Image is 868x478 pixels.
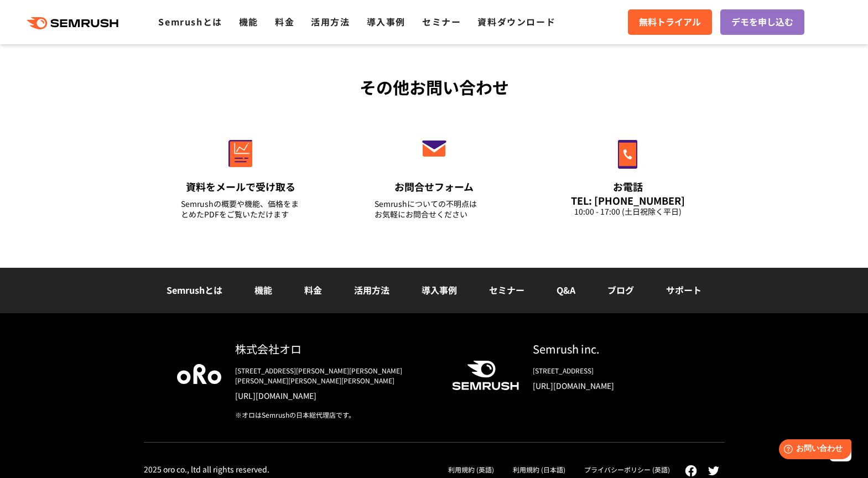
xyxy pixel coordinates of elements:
[235,410,434,420] div: ※オロはSemrushの日本総代理店です。
[235,341,434,357] div: 株式会社オロ
[351,116,517,233] a: お問合せフォーム Semrushについての不明点はお気軽にお問合せください
[375,199,494,220] div: Semrushについての不明点は お気軽にお問合せください
[167,283,222,297] a: Semrushとは
[533,366,692,376] div: [STREET_ADDRESS]
[708,466,719,475] img: twitter
[367,15,406,28] a: 導入事例
[533,380,692,391] a: [URL][DOMAIN_NAME]
[144,75,725,100] div: その他お問い合わせ
[477,15,555,28] a: 資料ダウンロード
[158,15,222,28] a: Semrushとは
[720,9,804,35] a: デモを申し込む
[568,194,688,206] div: TEL: [PHONE_NUMBER]
[628,9,712,35] a: 無料トライアル
[177,364,221,384] img: oro company
[533,341,692,357] div: Semrush inc.
[422,15,461,28] a: セミナー
[181,199,300,220] div: Semrushの概要や機能、価格をまとめたPDFをご覧いただけます
[557,283,575,297] a: Q&A
[770,435,856,466] iframe: Help widget launcher
[568,180,688,194] div: お電話
[513,465,565,474] a: 利用規約 (日本語)
[235,390,434,401] a: [URL][DOMAIN_NAME]
[275,15,294,28] a: 料金
[666,283,701,297] a: サポート
[584,465,670,474] a: プライバシーポリシー (英語)
[181,180,300,194] div: 資料をメールで受け取る
[144,464,269,474] div: 2025 oro co., ltd all rights reserved.
[311,15,350,28] a: 活用方法
[489,283,524,297] a: セミナー
[639,15,701,29] span: 無料トライアル
[422,283,457,297] a: 導入事例
[158,116,324,233] a: 資料をメールで受け取る Semrushの概要や機能、価格をまとめたPDFをご覧いただけます
[448,465,494,474] a: 利用規約 (英語)
[254,283,272,297] a: 機能
[685,465,697,477] img: facebook
[568,206,688,217] div: 10:00 - 17:00 (土日祝除く平日)
[304,283,322,297] a: 料金
[607,283,634,297] a: ブログ
[354,283,389,297] a: 活用方法
[235,366,434,386] div: [STREET_ADDRESS][PERSON_NAME][PERSON_NAME][PERSON_NAME][PERSON_NAME][PERSON_NAME]
[239,15,258,28] a: 機能
[731,15,793,29] span: デモを申し込む
[375,180,494,194] div: お問合せフォーム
